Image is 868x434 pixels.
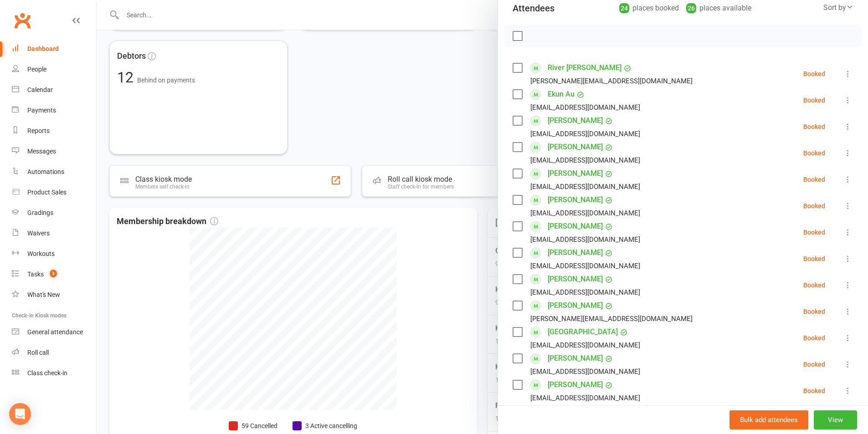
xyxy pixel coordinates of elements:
div: Booked [803,150,825,156]
div: Booked [803,282,825,288]
div: [PERSON_NAME][EMAIL_ADDRESS][DOMAIN_NAME] [530,313,693,325]
div: Booked [803,123,825,130]
div: Dashboard [27,45,59,52]
a: Clubworx [11,9,34,32]
div: [EMAIL_ADDRESS][DOMAIN_NAME] [530,154,640,166]
a: Reports [12,121,96,141]
div: Calendar [27,86,53,93]
a: [PERSON_NAME] [548,113,603,128]
div: Class check-in [27,369,67,377]
div: [PERSON_NAME][EMAIL_ADDRESS][DOMAIN_NAME] [530,75,693,87]
div: Workouts [27,250,55,257]
a: [PERSON_NAME] [548,298,603,313]
div: [EMAIL_ADDRESS][DOMAIN_NAME] [530,366,640,378]
a: River [PERSON_NAME] [548,61,621,75]
div: [EMAIL_ADDRESS][DOMAIN_NAME] [530,207,640,219]
a: Tasks 3 [12,264,96,285]
div: Roll call [27,349,49,356]
div: Booked [803,361,825,368]
div: Automations [27,168,64,175]
a: Messages [12,141,96,162]
div: Product Sales [27,189,67,196]
div: Waivers [27,230,50,237]
div: Booked [803,255,825,262]
div: places available [686,2,751,15]
a: People [12,59,96,80]
div: [EMAIL_ADDRESS][DOMAIN_NAME] [530,339,640,351]
div: Open Intercom Messenger [9,403,31,425]
div: General attendance [27,328,83,336]
div: Messages [27,148,56,155]
a: [PERSON_NAME] [548,272,603,286]
a: [PERSON_NAME] [548,166,603,181]
a: Ekun Au [548,87,575,102]
div: People [27,66,46,73]
div: Tasks [27,271,44,278]
div: [EMAIL_ADDRESS][DOMAIN_NAME] [530,260,640,272]
div: [EMAIL_ADDRESS][DOMAIN_NAME] [530,234,640,245]
div: Booked [803,97,825,103]
a: [PERSON_NAME] [548,219,603,234]
div: Booked [803,71,825,77]
a: Class kiosk mode [12,363,96,383]
a: Gradings [12,203,96,223]
a: [PERSON_NAME] [548,193,603,207]
div: Reports [27,127,50,134]
a: Automations [12,162,96,182]
a: Dashboard [12,39,96,59]
div: [EMAIL_ADDRESS][DOMAIN_NAME] [530,181,640,193]
div: [EMAIL_ADDRESS][DOMAIN_NAME] [530,128,640,140]
button: Bulk add attendees [729,410,808,429]
a: [PERSON_NAME] [548,140,603,154]
a: [PERSON_NAME] [548,245,603,260]
div: Booked [803,203,825,209]
a: Roll call [12,342,96,363]
div: 24 [619,3,629,13]
a: Workouts [12,244,96,264]
div: Booked [803,176,825,183]
div: [EMAIL_ADDRESS][DOMAIN_NAME] [530,392,640,404]
div: Booked [803,388,825,394]
a: Calendar [12,80,96,100]
a: Product Sales [12,182,96,203]
a: Waivers [12,223,96,244]
div: [EMAIL_ADDRESS][DOMAIN_NAME] [530,286,640,298]
div: Booked [803,229,825,235]
div: Booked [803,308,825,315]
a: [PERSON_NAME] [548,378,603,392]
div: Sort by [823,2,853,14]
a: [GEOGRAPHIC_DATA] [548,325,618,339]
div: 26 [686,3,696,13]
div: Booked [803,335,825,341]
a: Payments [12,100,96,121]
a: What's New [12,285,96,305]
div: [EMAIL_ADDRESS][DOMAIN_NAME] [530,102,640,113]
button: View [814,410,857,429]
div: Attendees [513,2,555,15]
div: Gradings [27,209,53,216]
div: Payments [27,107,56,114]
span: 3 [50,270,57,277]
div: What's New [27,291,60,298]
a: General attendance kiosk mode [12,322,96,342]
a: [PERSON_NAME] [548,351,603,366]
div: places booked [619,2,679,15]
a: [PERSON_NAME] [548,404,603,419]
